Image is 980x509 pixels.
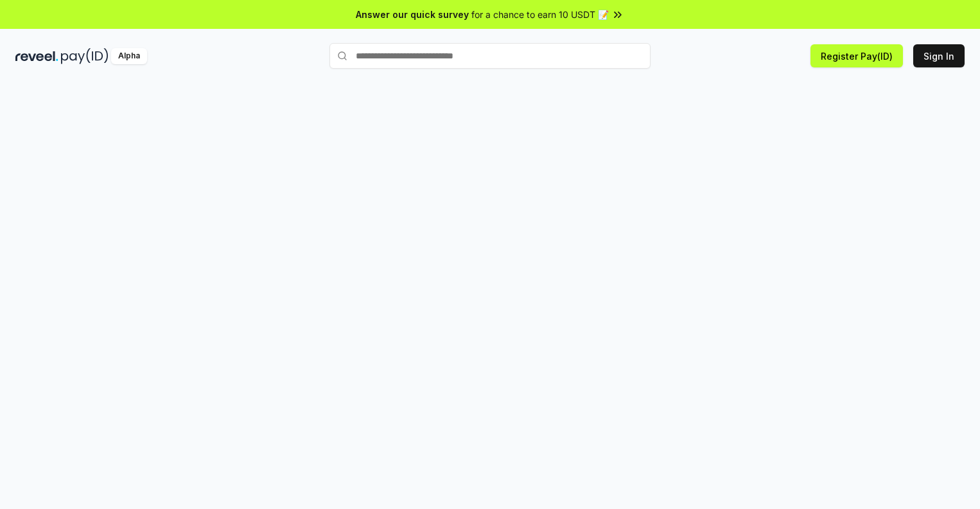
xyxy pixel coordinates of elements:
[61,48,109,64] img: pay_id
[356,8,469,21] span: Answer our quick survey
[471,8,609,21] span: for a chance to earn 10 USDT 📝
[913,44,965,67] button: Sign In
[15,48,58,64] img: reveel_dark
[111,48,147,64] div: Alpha
[810,44,903,67] button: Register Pay(ID)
